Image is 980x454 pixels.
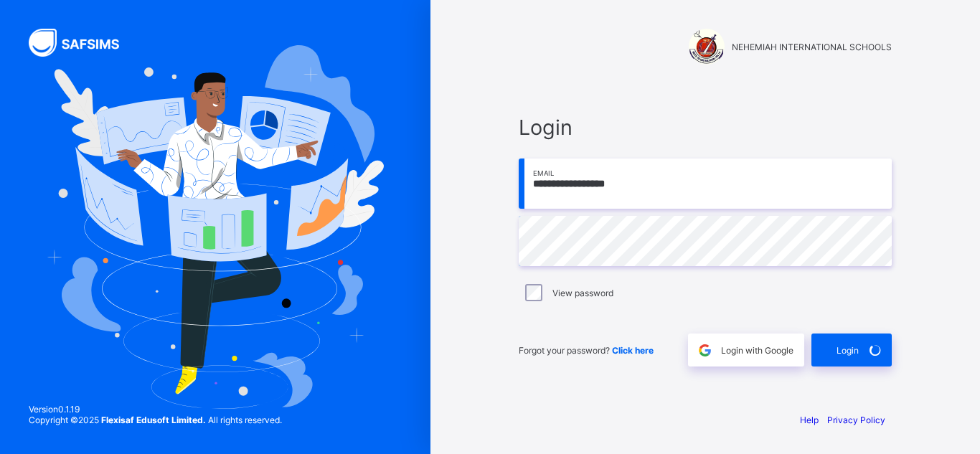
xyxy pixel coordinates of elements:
a: Privacy Policy [827,415,885,425]
span: Login with Google [721,345,793,356]
a: Help [800,415,819,425]
a: Click here [612,345,654,356]
span: Version 0.1.19 [29,404,282,415]
img: Hero Image [47,45,385,408]
span: Login [519,115,892,140]
span: NEHEMIAH INTERNATIONAL SCHOOLS [732,42,892,52]
img: google.396cfc9801f0270233282035f929180a.svg [697,342,713,359]
strong: Flexisaf Edusoft Limited. [101,415,206,425]
span: Login [837,345,859,356]
img: SAFSIMS Logo [29,29,136,57]
label: View password [552,288,613,298]
span: Copyright © 2025 All rights reserved. [29,415,282,425]
span: Forgot your password? [519,345,654,356]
